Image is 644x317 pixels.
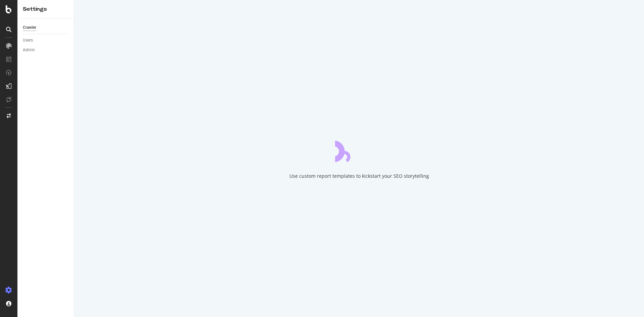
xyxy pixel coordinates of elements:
[23,5,69,13] div: Settings
[23,37,69,44] a: Users
[23,37,33,44] div: Users
[23,47,35,54] div: Admin
[23,47,69,54] a: Admin
[23,24,36,31] div: Crawler
[335,138,383,162] div: animation
[289,173,429,179] div: Use custom report templates to kickstart your SEO storytelling
[23,24,69,31] a: Crawler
